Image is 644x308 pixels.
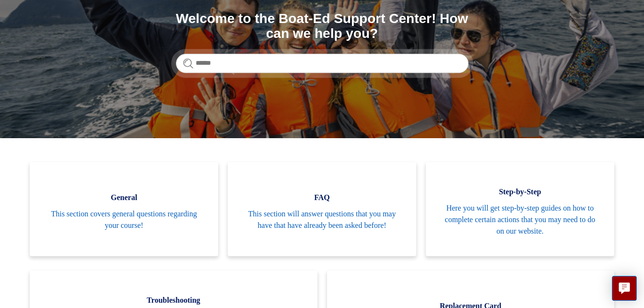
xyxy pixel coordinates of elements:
[44,295,303,306] span: Troubleshooting
[242,192,402,203] span: FAQ
[44,208,204,231] span: This section covers general questions regarding your course!
[612,276,637,301] button: Live chat
[440,202,600,237] span: Here you will get step-by-step guides on how to complete certain actions that you may need to do ...
[242,208,402,231] span: This section will answer questions that you may have that have already been asked before!
[228,162,416,256] a: FAQ This section will answer questions that you may have that have already been asked before!
[440,186,600,198] span: Step-by-Step
[44,192,204,203] span: General
[30,162,218,256] a: General This section covers general questions regarding your course!
[176,12,468,41] h1: Welcome to the Boat-Ed Support Center! How can we help you?
[426,162,614,256] a: Step-by-Step Here you will get step-by-step guides on how to complete certain actions that you ma...
[176,54,468,73] input: Search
